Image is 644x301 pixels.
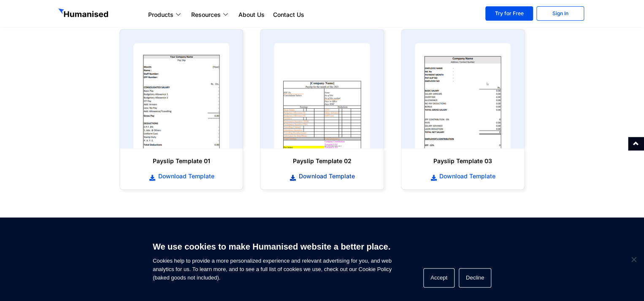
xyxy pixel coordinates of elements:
a: Download Template [410,172,516,181]
a: Download Template [128,172,234,181]
a: Try for Free [485,6,533,21]
img: GetHumanised Logo [58,8,110,19]
button: Accept [423,268,455,288]
a: Products [144,10,187,20]
a: Resources [187,10,234,20]
img: payslip template [274,43,370,148]
a: Sign In [536,6,584,21]
a: Download Template [269,172,375,181]
img: payslip template [133,43,229,148]
h6: We use cookies to make Humanised website a better place. [153,241,392,253]
img: payslip template [415,43,511,148]
span: Download Template [297,172,355,180]
a: About Us [234,10,269,20]
h6: Payslip Template 02 [269,157,375,165]
button: Decline [459,268,491,288]
span: Download Template [156,172,214,180]
h6: Payslip Template 03 [410,157,516,165]
h6: Payslip Template 01 [128,157,234,165]
span: Decline [629,255,638,263]
a: Contact Us [269,10,308,20]
span: Download Template [437,172,495,180]
span: Cookies help to provide a more personalized experience and relevant advertising for you, and web ... [153,236,392,282]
